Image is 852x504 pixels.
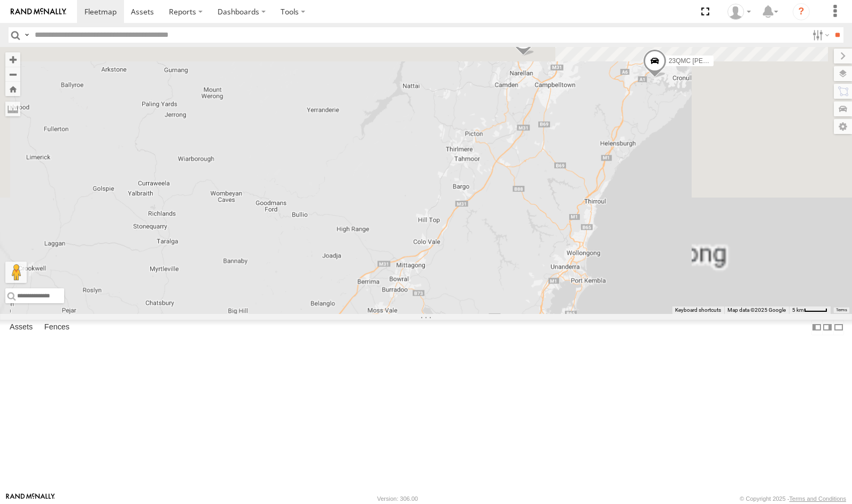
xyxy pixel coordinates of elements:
label: Hide Summary Table [833,320,844,335]
i: ? [793,3,810,20]
a: Terms and Conditions [789,495,846,502]
button: Zoom out [5,67,20,82]
label: Assets [4,320,38,335]
a: Terms (opens in new tab) [836,308,847,312]
label: Map Settings [834,119,852,134]
span: 5 km [792,307,804,313]
div: © Copyright 2025 - [740,495,846,502]
button: Zoom in [5,52,20,67]
label: Dock Summary Table to the Left [811,320,822,335]
span: 23QMC [PERSON_NAME] [669,58,745,65]
img: rand-logo.svg [11,8,66,15]
button: Map Scale: 5 km per 40 pixels [789,306,831,314]
label: Fences [39,320,75,335]
label: Search Query [22,27,31,43]
label: Search Filter Options [808,27,831,43]
label: Dock Summary Table to the Right [822,320,833,335]
a: Visit our Website [6,493,55,504]
button: Zoom Home [5,82,20,96]
label: Measure [5,101,20,116]
span: Map data ©2025 Google [727,307,786,313]
div: Version: 306.00 [377,495,418,502]
button: Keyboard shortcuts [675,306,721,314]
div: Steve Commisso [724,4,755,20]
button: Drag Pegman onto the map to open Street View [5,262,27,283]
